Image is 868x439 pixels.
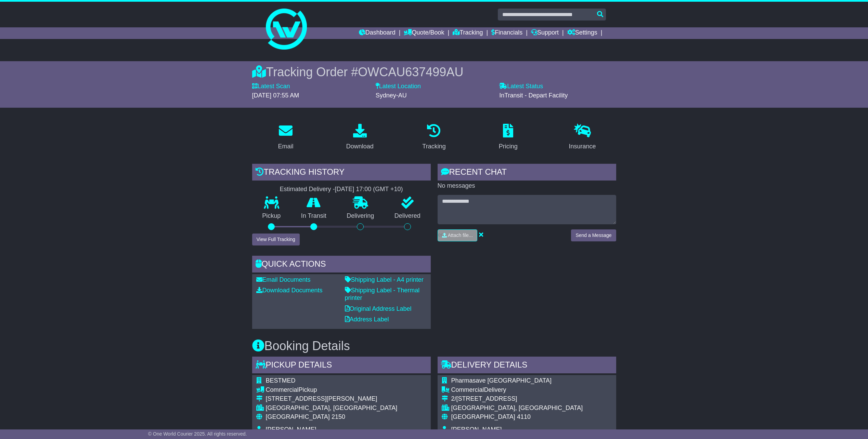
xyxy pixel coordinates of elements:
span: BESTMED [266,377,296,384]
div: [GEOGRAPHIC_DATA], [GEOGRAPHIC_DATA] [451,404,612,412]
div: 2/[STREET_ADDRESS] [451,395,612,403]
a: Address Label [345,316,389,323]
button: View Full Tracking [252,234,300,245]
div: Quick Actions [252,256,431,274]
p: In Transit [291,212,337,220]
a: Shipping Label - Thermal printer [345,287,420,301]
h3: Booking Details [252,339,616,353]
span: 2150 [332,413,345,420]
label: Latest Scan [252,83,290,90]
p: Delivering [337,212,385,220]
div: Download [346,142,374,151]
div: Estimated Delivery - [252,186,431,193]
a: Support [531,27,559,39]
span: [GEOGRAPHIC_DATA] [451,413,515,420]
span: Sydney-AU [376,92,407,99]
span: InTransit - Depart Facility [499,92,568,99]
a: Insurance [565,121,600,154]
span: Pharmasave [GEOGRAPHIC_DATA] [451,377,552,384]
div: Tracking [422,142,445,151]
p: Pickup [252,212,291,220]
div: RECENT CHAT [438,164,616,182]
button: Send a Message [571,229,616,241]
a: Email [273,121,298,154]
a: Shipping Label - A4 printer [345,276,424,283]
span: [PERSON_NAME] [266,426,316,433]
a: Pricing [494,121,522,154]
span: 4110 [517,413,531,420]
div: Tracking Order # [252,65,616,79]
p: No messages [438,182,616,190]
div: Delivery [451,386,612,394]
div: Tracking history [252,164,431,182]
div: [STREET_ADDRESS][PERSON_NAME] [266,395,398,403]
p: Delivered [384,212,431,220]
label: Latest Location [376,83,421,90]
a: Original Address Label [345,305,412,312]
span: [GEOGRAPHIC_DATA] [266,413,330,420]
span: © One World Courier 2025. All rights reserved. [148,431,247,437]
a: Financials [491,27,522,39]
a: Tracking [418,121,450,154]
span: Commercial [451,386,484,393]
a: Quote/Book [404,27,444,39]
div: Insurance [569,142,596,151]
div: Email [278,142,293,151]
a: Settings [567,27,597,39]
a: Download Documents [256,287,323,294]
a: Tracking [453,27,483,39]
div: [GEOGRAPHIC_DATA], [GEOGRAPHIC_DATA] [266,404,398,412]
div: Pickup Details [252,357,431,375]
div: Pricing [499,142,518,151]
span: [PERSON_NAME] [451,426,502,433]
span: Commercial [266,386,299,393]
a: Dashboard [359,27,396,39]
a: Download [342,121,378,154]
span: OWCAU637499AU [358,65,463,79]
label: Latest Status [499,83,543,90]
a: Email Documents [256,276,311,283]
div: [DATE] 17:00 (GMT +10) [335,186,403,193]
span: [DATE] 07:55 AM [252,92,299,99]
div: Delivery Details [438,357,616,375]
div: Pickup [266,386,398,394]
